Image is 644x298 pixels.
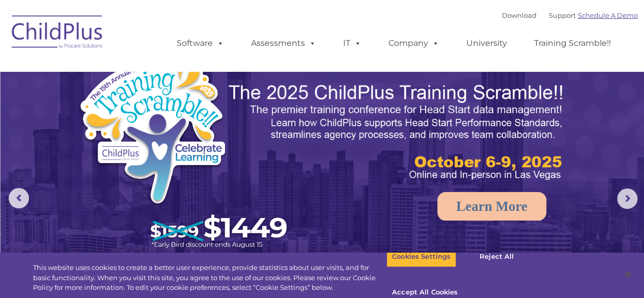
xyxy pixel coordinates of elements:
[378,33,450,53] a: Company
[142,109,185,117] span: Phone number
[502,11,638,19] font: |
[7,8,108,59] img: ChildPlus by Procare Solutions
[524,33,621,53] a: Training Scramble!!
[502,11,537,19] a: Download
[456,33,517,53] a: University
[333,33,372,53] a: IT
[386,246,456,267] button: Cookies Settings
[549,11,576,19] a: Support
[465,246,528,267] button: Reject All
[241,33,326,53] a: Assessments
[166,33,234,53] a: Software
[578,11,638,19] a: Schedule A Demo
[142,67,173,75] span: Last name
[617,263,639,286] button: Close
[437,192,546,221] a: Learn More
[33,263,386,293] div: This website uses cookies to create a better user experience, provide statistics about user visit...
